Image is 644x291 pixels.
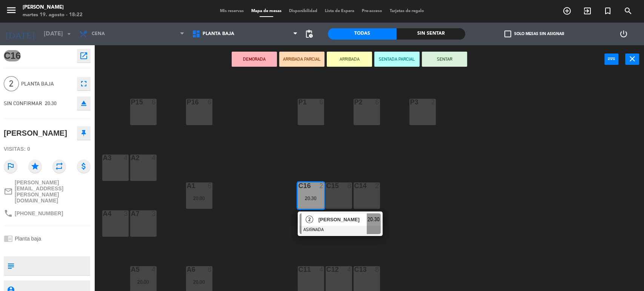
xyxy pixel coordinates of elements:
[367,215,380,224] span: 20:30
[431,99,435,106] div: 2
[326,266,327,273] div: C12
[504,31,511,37] span: check_box_outline_blank
[207,266,212,273] div: 8
[583,6,592,15] i: exit_to_app
[4,142,91,156] div: Visitas: 0
[6,5,17,16] i: menu
[77,96,91,110] button: eject
[624,6,633,15] i: search
[23,4,83,11] div: [PERSON_NAME]
[28,159,42,173] i: star
[386,9,428,13] span: Tarjetas de regalo
[6,262,15,270] i: subject
[187,266,187,273] div: A6
[4,234,13,243] i: chrome_reader_mode
[619,29,628,38] i: power_settings_new
[328,28,397,40] div: Todas
[247,9,285,13] span: Mapa de mesas
[15,179,91,204] span: [PERSON_NAME][EMAIL_ADDRESS][PERSON_NAME][DOMAIN_NAME]
[186,279,212,285] div: 20:00
[15,210,63,216] span: [PHONE_NUMBER]
[358,9,386,13] span: Pre-acceso
[216,9,247,13] span: Mis reservas
[375,99,380,106] div: 6
[347,182,352,189] div: 8
[603,6,612,15] i: turned_in_not
[604,54,618,65] button: power_input
[347,266,352,273] div: 4
[187,99,187,106] div: P16
[77,49,91,63] button: open_in_new
[152,99,156,106] div: 6
[152,210,156,217] div: 3
[124,155,128,161] div: 4
[21,80,73,88] span: Planta baja
[203,31,234,37] span: Planta baja
[65,29,74,38] i: arrow_drop_down
[6,5,17,18] button: menu
[92,31,105,37] span: Cena
[152,266,156,273] div: 4
[504,31,564,37] label: Solo mesas sin asignar
[319,182,324,189] div: 2
[321,9,358,13] span: Lista de Espera
[4,100,42,106] span: SIN CONFIRMAR
[628,54,637,63] i: close
[318,216,367,224] span: [PERSON_NAME]
[131,210,131,217] div: A7
[4,76,19,91] span: 2
[77,159,91,173] i: attach_money
[319,99,324,106] div: 6
[4,159,17,173] i: outlined_flag
[131,266,131,273] div: A5
[152,155,156,161] div: 4
[397,28,465,40] div: Sin sentar
[410,99,410,106] div: P3
[304,29,314,38] span: pending_actions
[563,6,572,15] i: add_circle_outline
[375,182,380,189] div: 2
[422,52,467,67] button: SENTAR
[285,9,321,13] span: Disponibilidad
[4,179,91,204] a: mail_outline[PERSON_NAME][EMAIL_ADDRESS][PERSON_NAME][DOMAIN_NAME]
[131,99,131,106] div: P15
[4,187,13,196] i: mail_outline
[319,266,324,273] div: 4
[4,209,13,218] i: phone
[374,52,420,67] button: SENTADA PARCIAL
[326,182,327,189] div: C15
[23,11,83,19] div: martes 19. agosto - 18:22
[306,216,313,223] span: 2
[124,210,128,217] div: 3
[131,155,131,161] div: A2
[232,52,277,67] button: DEMORADA
[207,99,212,106] div: 6
[607,54,616,63] i: power_input
[186,196,212,201] div: 20:00
[625,54,639,65] button: close
[79,51,88,60] i: open_in_new
[52,159,66,173] i: repeat
[79,99,88,108] i: eject
[4,127,67,139] div: [PERSON_NAME]
[4,50,21,61] span: C16
[279,52,324,67] button: ARRIBADA PARCIAL
[298,196,324,201] div: 20:30
[79,79,88,88] i: fullscreen
[15,236,41,242] span: Planta baja
[45,100,57,106] span: 20:30
[130,279,157,285] div: 20:00
[375,266,380,273] div: 8
[77,77,91,90] button: fullscreen
[327,52,372,67] button: ARRIBADA
[207,182,212,189] div: 6
[187,182,187,189] div: A1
